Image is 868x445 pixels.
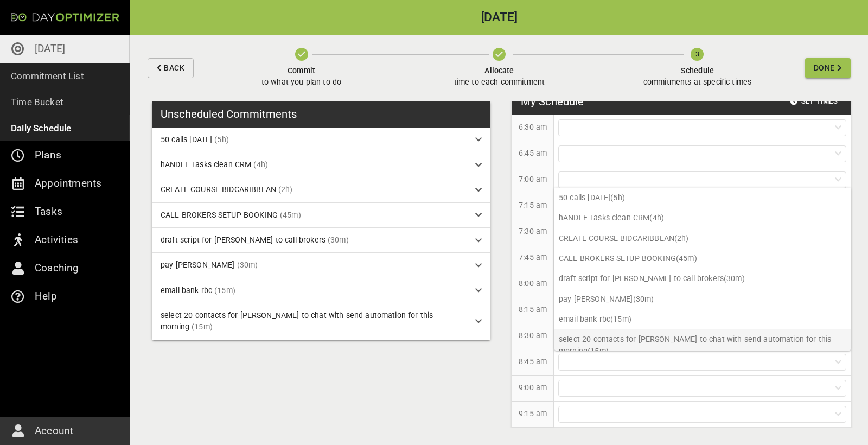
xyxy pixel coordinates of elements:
[554,249,851,269] p: CALL BROKERS SETUP BOOKING (45m)
[253,160,268,169] span: (4h)
[554,228,851,249] p: CREATE COURSE BIDCARIBBEAN (2h)
[161,260,235,269] span: pay [PERSON_NAME]
[519,200,547,211] p: 7:15 am
[161,236,325,244] span: draft script for [PERSON_NAME] to call brokers
[519,304,547,315] p: 8:15 am
[521,93,584,110] h3: My Schedule
[695,50,699,58] text: 3
[280,211,301,219] span: (45m)
[454,77,545,88] p: time to each commitment
[152,203,490,228] div: CALL BROKERS SETUP BOOKING(45m)
[237,260,258,269] span: (30m)
[261,77,341,88] p: to what you plan to do
[35,422,73,440] p: Account
[35,40,65,58] p: [DATE]
[554,309,851,329] p: email bank rbc (15m)
[161,211,278,219] span: CALL BROKERS SETUP BOOKING
[11,120,72,136] p: Daily Schedule
[214,286,235,295] span: (15m)
[152,128,490,152] div: 50 calls [DATE](5h)
[214,135,229,144] span: (5h)
[164,61,184,75] span: Back
[161,311,433,331] span: select 20 contacts for [PERSON_NAME] to chat with send automation for this morning
[152,278,490,303] div: email bank rbc(15m)
[554,269,851,289] p: draft script for [PERSON_NAME] to call brokers (30m)
[152,228,490,253] div: draft script for [PERSON_NAME] to call brokers(30m)
[643,77,751,88] p: commitments at specific times
[152,152,490,177] div: hANDLE Tasks clean CRM(4h)
[161,160,251,169] span: hANDLE Tasks clean CRM
[11,94,63,110] p: Time Bucket
[519,382,547,393] p: 9:00 am
[161,286,212,295] span: email bank rbc
[35,259,79,277] p: Coaching
[152,177,490,202] div: CREATE COURSE BIDCARIBBEAN(2h)
[161,135,212,144] span: 50 calls [DATE]
[519,174,547,185] p: 7:00 am
[519,226,547,237] p: 7:30 am
[519,408,547,419] p: 9:15 am
[192,322,213,331] span: (15m)
[805,58,851,78] button: Done
[152,303,490,340] div: select 20 contacts for [PERSON_NAME] to chat with send automation for this morning(15m)
[643,65,751,77] span: Schedule
[328,236,349,244] span: (30m)
[519,356,547,367] p: 8:45 am
[11,13,119,22] img: Day Optimizer
[198,35,405,101] button: Committo what you plan to do
[152,253,490,278] div: pay [PERSON_NAME](30m)
[261,65,341,77] span: Commit
[35,203,62,220] p: Tasks
[519,148,547,159] p: 6:45 am
[278,185,293,194] span: (2h)
[519,330,547,341] p: 8:30 am
[35,147,61,164] p: Plans
[35,175,101,192] p: Appointments
[554,289,851,309] p: pay [PERSON_NAME] (30m)
[454,65,545,77] span: Allocate
[35,288,57,305] p: Help
[519,278,547,289] p: 8:00 am
[814,61,835,75] span: Done
[519,252,547,263] p: 7:45 am
[554,329,851,361] p: select 20 contacts for [PERSON_NAME] to chat with send automation for this morning (15m)
[161,185,276,194] span: CREATE COURSE BIDCARIBBEAN
[396,35,603,101] button: Allocatetime to each commitment
[35,231,78,249] p: Activities
[11,68,84,84] p: Commitment List
[161,106,297,122] h3: Unscheduled Commitments
[554,208,851,228] p: hANDLE Tasks clean CRM (4h)
[790,96,838,108] span: Set Times
[786,93,842,110] button: Set Times
[519,122,547,133] p: 6:30 am
[594,35,801,101] button: Schedulecommitments at specific times
[130,11,868,24] h2: [DATE]
[554,188,851,208] p: 50 calls [DATE] (5h)
[148,58,194,78] button: Back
